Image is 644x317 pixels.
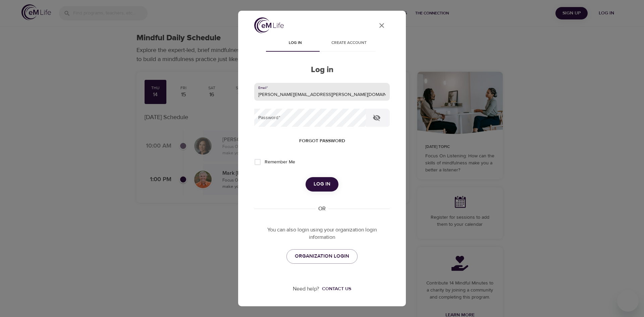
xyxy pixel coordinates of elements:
p: You can also login using your organization login information [254,226,390,242]
a: ORGANIZATION LOGIN [286,249,358,263]
div: disabled tabs example [254,36,390,52]
a: Contact us [319,285,351,292]
span: Remember Me [265,159,295,166]
h2: Log in [254,65,390,75]
span: Log in [314,180,330,189]
button: Log in [306,177,338,191]
span: Log in [272,40,318,47]
div: OR [316,205,328,213]
div: Contact us [322,285,351,292]
button: Forgot password [297,135,348,147]
span: ORGANIZATION LOGIN [295,252,349,261]
span: Create account [326,40,372,47]
img: logo [254,17,284,33]
p: Need help? [293,285,319,293]
button: close [374,17,390,34]
span: Forgot password [299,137,345,145]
